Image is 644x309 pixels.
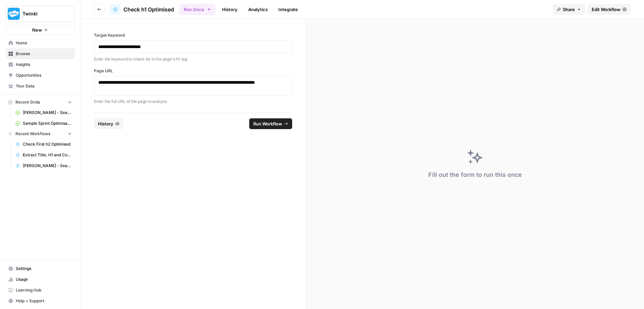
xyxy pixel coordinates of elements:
span: [PERSON_NAME] - Search and list top 3 [23,163,72,169]
a: Extract Title, H1 and Copy [12,150,75,160]
a: Settings [5,263,75,274]
span: Extract Title, H1 and Copy [23,152,72,158]
button: Workspace: Twinkl [5,5,75,22]
button: Share [553,4,585,15]
span: Recent Workflows [15,131,50,137]
a: Usage [5,274,75,285]
a: Your Data [5,81,75,91]
a: Integrate [274,4,302,15]
span: History [98,120,113,127]
a: History [218,4,241,15]
span: Run Workflow [253,120,282,127]
span: Learning Hub [16,287,72,293]
a: Sample Sprint Optimisations Check [12,118,75,129]
a: Check h1 Optimised [110,4,174,15]
img: Twinkl Logo [8,8,20,20]
span: Check h1 Optimised [123,5,174,13]
span: Your Data [16,83,72,89]
div: Fill out the form to run this once [428,170,522,180]
span: New [32,27,42,33]
a: [PERSON_NAME] - Search and list top 3 Grid [12,107,75,118]
button: Run Once [179,4,215,15]
a: Home [5,38,75,48]
button: Help + Support [5,296,75,306]
span: Recent Grids [15,99,40,105]
label: Target Keyword [94,32,292,38]
button: Run Workflow [249,118,292,129]
p: Enter the keyword to check for in the page's H1 tag [94,56,292,63]
a: Analytics [244,4,272,15]
a: Edit Workflow [588,4,631,15]
label: Page URL [94,68,292,74]
span: Opportunities [16,72,72,78]
p: Enter the full URL of the page to analyze [94,98,292,105]
button: Recent Grids [5,97,75,107]
a: [PERSON_NAME] - Search and list top 3 [12,160,75,171]
span: Sample Sprint Optimisations Check [23,120,72,126]
span: Settings [16,266,72,272]
span: Home [16,40,72,46]
a: Browse [5,48,75,59]
span: Share [563,6,575,13]
span: Check First h2 Optimised [23,141,72,147]
button: Recent Workflows [5,129,75,139]
span: [PERSON_NAME] - Search and list top 3 Grid [23,110,72,116]
span: Usage [16,276,72,282]
a: Check First h2 Optimised [12,139,75,150]
a: Opportunities [5,70,75,81]
span: Browse [16,51,72,57]
button: New [5,25,75,35]
span: Edit Workflow [592,6,621,13]
span: Help + Support [16,298,72,304]
span: Twinkl [22,10,63,17]
a: Insights [5,59,75,70]
button: History [94,118,123,129]
span: Insights [16,62,72,68]
a: Learning Hub [5,285,75,296]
